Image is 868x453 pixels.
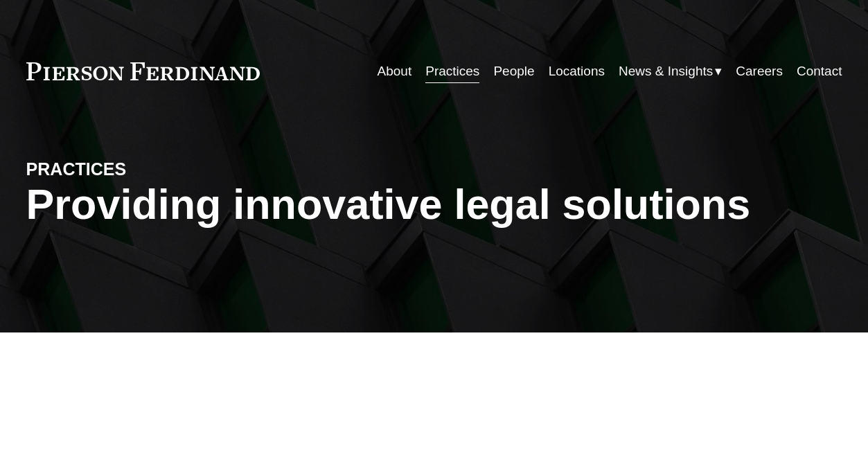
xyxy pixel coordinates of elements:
a: Contact [797,58,842,85]
a: People [493,58,534,85]
h4: PRACTICES [26,159,230,181]
h1: Providing innovative legal solutions [26,181,842,229]
a: Careers [736,58,783,85]
a: About [378,58,412,85]
a: Locations [549,58,605,85]
span: News & Insights [619,60,713,83]
a: folder dropdown [619,58,722,85]
a: Practices [425,58,479,85]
